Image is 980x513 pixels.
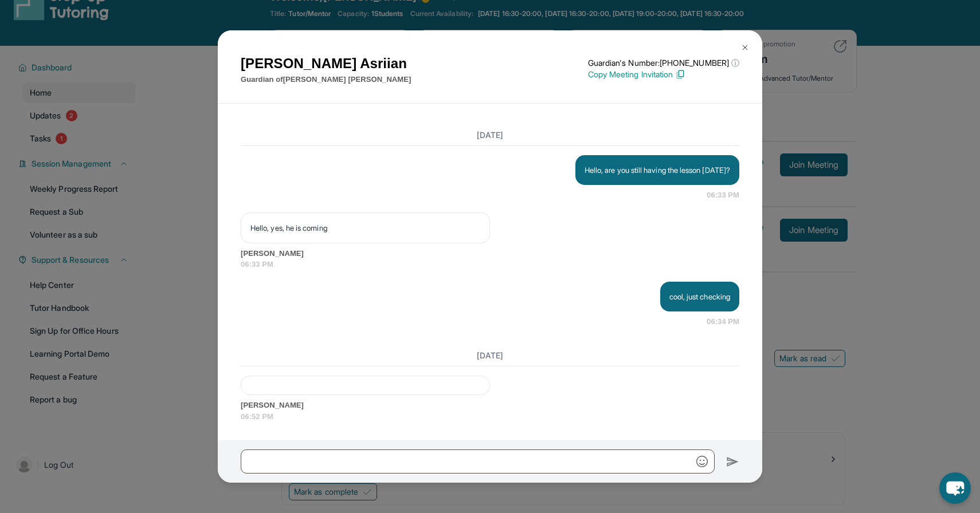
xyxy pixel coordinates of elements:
span: 06:33 PM [707,190,739,201]
img: Copy Icon [675,69,685,80]
span: 06:34 PM [707,316,739,327]
span: 06:33 PM [241,259,739,270]
span: 06:52 PM [241,411,739,423]
p: cool, just checking [669,291,730,302]
h3: [DATE] [241,350,739,361]
p: Hello, yes, he is coming [250,222,480,234]
span: [PERSON_NAME] [241,400,739,411]
p: Guardian's Number: [PHONE_NUMBER] [588,57,739,69]
img: Send icon [726,455,739,469]
span: [PERSON_NAME] [241,248,739,259]
p: Copy Meeting Invitation [588,69,739,80]
span: ⓘ [731,57,739,69]
img: Close Icon [740,43,750,52]
h3: [DATE] [241,129,739,141]
img: Emoji [696,456,708,467]
button: chat-button [939,472,971,504]
h1: [PERSON_NAME] Asriian [241,53,411,74]
p: Guardian of [PERSON_NAME] [PERSON_NAME] [241,74,411,85]
p: Hello, are you still having the lesson [DATE]? [585,164,730,176]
